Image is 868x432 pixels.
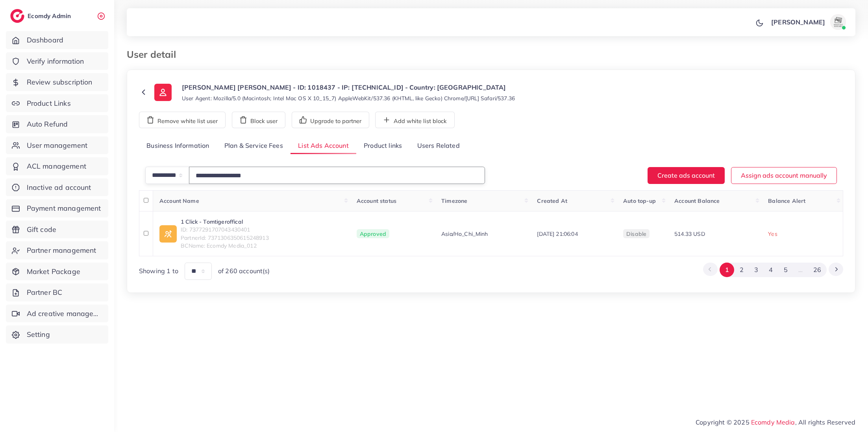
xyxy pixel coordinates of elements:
[6,136,108,154] a: User management
[357,197,396,204] span: Account status
[6,52,108,70] a: Verify information
[357,229,389,239] span: Approved
[623,197,656,204] span: Auto top-up
[537,230,577,237] span: [DATE] 21:06:04
[27,182,91,193] span: Inactive ad account
[441,230,488,238] span: Asia/Ho_Chi_Minh
[6,157,108,175] a: ACL management
[27,267,80,277] span: Market Package
[181,242,269,250] span: BCName: Ecomdy Media_012
[28,12,73,20] h2: Ecomdy Admin
[27,77,93,87] span: Review subscription
[232,112,285,128] button: Block user
[537,197,567,204] span: Created At
[768,197,805,204] span: Balance Alert
[181,234,269,242] span: PartnerId: 7371306350615248913
[27,329,50,340] span: Setting
[674,197,720,204] span: Account Balance
[10,9,73,23] a: logoEcomdy Admin
[648,167,725,184] button: Create ads account
[27,56,84,66] span: Verify information
[767,14,849,30] a: [PERSON_NAME]avatar
[182,94,515,102] small: User Agent: Mozilla/5.0 (Macintosh; Intel Mac OS X 10_15_7) AppleWebKit/537.36 (KHTML, like Gecko...
[703,263,843,277] ul: Pagination
[6,305,108,323] a: Ad creative management
[409,138,467,154] a: Users Related
[217,138,291,154] a: Plan & Service Fees
[139,138,217,154] a: Business Information
[27,203,101,213] span: Payment management
[291,138,356,154] a: List Ads Account
[27,224,56,235] span: Gift code
[27,161,86,171] span: ACL management
[808,263,827,277] button: Go to page 26
[6,325,108,344] a: Setting
[154,84,172,101] img: ic-user-info.36bf1079.svg
[139,112,226,128] button: Remove white list user
[829,263,843,276] button: Go to next page
[768,230,777,237] span: Yes
[182,83,515,92] p: [PERSON_NAME] [PERSON_NAME] - ID: 1018437 - IP: [TECHNICAL_ID] - Country: [GEOGRAPHIC_DATA]
[6,263,108,281] a: Market Package
[830,14,846,30] img: avatar
[751,418,795,426] a: Ecomdy Media
[292,112,369,128] button: Upgrade to partner
[139,267,178,276] span: Showing 1 to
[27,287,63,298] span: Partner BC
[696,417,855,427] span: Copyright © 2025
[159,197,199,204] span: Account Name
[27,245,96,256] span: Partner management
[27,309,102,319] span: Ad creative management
[356,138,409,154] a: Product links
[674,230,705,237] span: 514.33 USD
[6,178,108,197] a: Inactive ad account
[181,226,269,233] span: ID: 7377291707043430401
[127,49,182,60] h3: User detail
[6,241,108,259] a: Partner management
[27,119,68,129] span: Auto Refund
[6,115,108,133] a: Auto Refund
[6,73,108,91] a: Review subscription
[6,94,108,112] a: Product Links
[218,267,270,276] span: of 260 account(s)
[771,17,825,27] p: [PERSON_NAME]
[27,35,63,45] span: Dashboard
[764,263,778,277] button: Go to page 4
[375,112,455,128] button: Add white list block
[731,167,837,184] button: Assign ads account manually
[795,417,855,427] span: , All rights Reserved
[6,31,108,49] a: Dashboard
[27,98,71,108] span: Product Links
[27,140,87,151] span: User management
[6,283,108,301] a: Partner BC
[734,263,749,277] button: Go to page 2
[749,263,764,277] button: Go to page 3
[720,263,734,277] button: Go to page 1
[626,230,646,237] span: disable
[441,197,467,204] span: Timezone
[778,263,793,277] button: Go to page 5
[6,221,108,239] a: Gift code
[159,225,177,243] img: ic-ad-info.7fc67b75.svg
[10,9,24,23] img: logo
[6,199,108,217] a: Payment management
[181,218,269,226] a: 1 Click - Tomtigeroffical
